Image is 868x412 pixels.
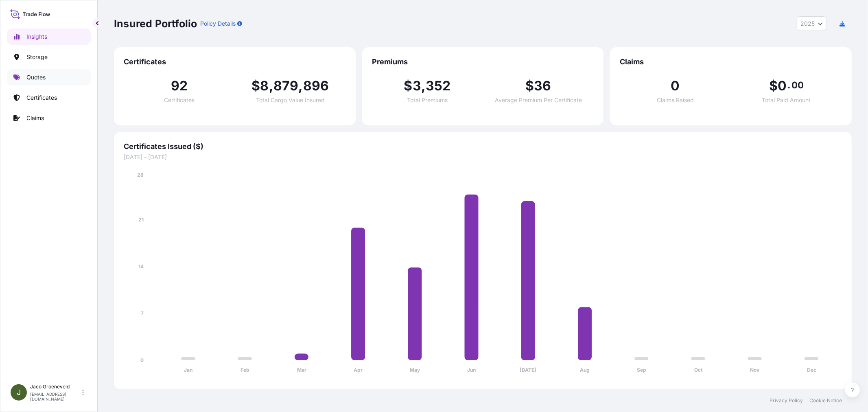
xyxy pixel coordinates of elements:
[426,79,451,92] span: 352
[534,79,551,92] span: 36
[788,82,791,88] span: .
[114,17,197,30] p: Insured Portfolio
[251,79,260,92] span: $
[520,367,537,373] tspan: [DATE]
[138,217,144,223] tspan: 21
[241,367,249,373] tspan: Feb
[7,49,91,65] a: Storage
[467,367,476,373] tspan: Jun
[770,397,803,404] a: Privacy Policy
[671,79,680,92] span: 0
[140,357,144,363] tspan: 0
[580,367,590,373] tspan: Aug
[30,384,81,390] p: Jaco Groeneveld
[269,79,273,92] span: ,
[138,263,144,270] tspan: 14
[26,33,47,41] p: Insights
[124,142,842,151] span: Certificates Issued ($)
[26,114,44,122] p: Claims
[791,82,804,88] span: 00
[407,97,448,103] span: Total Premiums
[164,97,195,103] span: Certificates
[769,79,778,92] span: $
[141,310,144,316] tspan: 7
[273,79,299,92] span: 879
[256,97,325,103] span: Total Cargo Value Insured
[260,79,269,92] span: 8
[421,79,426,92] span: ,
[7,69,91,85] a: Quotes
[778,79,787,92] span: 0
[124,57,346,67] span: Certificates
[620,57,842,67] span: Claims
[297,367,306,373] tspan: Mar
[354,367,363,373] tspan: Apr
[7,90,91,106] a: Certificates
[372,57,594,67] span: Premiums
[410,367,420,373] tspan: May
[807,367,816,373] tspan: Dec
[137,172,144,178] tspan: 28
[7,28,91,45] a: Insights
[797,16,826,31] button: Year Selector
[413,79,421,92] span: 3
[800,20,815,28] span: 2025
[637,367,646,373] tspan: Sep
[762,97,811,103] span: Total Paid Amount
[184,367,192,373] tspan: Jan
[200,20,236,28] p: Policy Details
[298,79,303,92] span: ,
[809,397,842,404] a: Cookie Notice
[404,79,412,92] span: $
[26,53,48,61] p: Storage
[171,79,188,92] span: 92
[525,79,534,92] span: $
[124,153,842,161] span: [DATE] - [DATE]
[26,94,57,102] p: Certificates
[17,388,21,397] span: J
[30,392,81,401] p: [EMAIL_ADDRESS][DOMAIN_NAME]
[750,367,760,373] tspan: Nov
[694,367,703,373] tspan: Oct
[26,73,46,81] p: Quotes
[303,79,329,92] span: 896
[657,97,694,103] span: Claims Raised
[7,110,91,126] a: Claims
[495,97,582,103] span: Average Premium Per Certificate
